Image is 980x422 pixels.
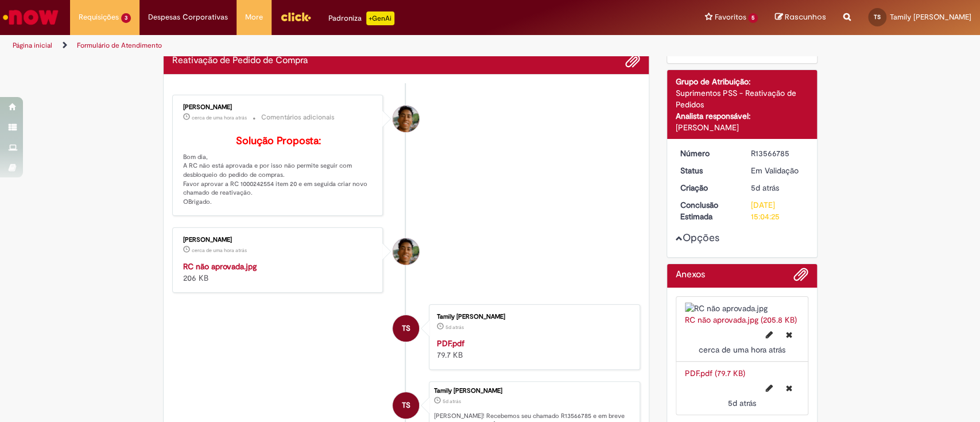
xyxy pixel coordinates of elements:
[183,104,374,111] div: [PERSON_NAME]
[393,238,419,265] div: Victor Oliveira Reis Da Cruz
[699,344,785,355] span: cerca de uma hora atrás
[261,113,335,122] small: Comentários adicionais
[402,315,410,342] span: TS
[672,148,742,159] dt: Número
[751,165,804,176] div: Em Validação
[685,368,745,378] a: PDF.pdf (79.7 KB)
[9,35,645,56] ul: Trilhas de página
[393,106,419,132] div: Victor Oliveira Reis Da Cruz
[685,303,799,314] img: RC não aprovada.jpg
[446,324,464,331] time: 25/09/2025 14:04:19
[437,338,628,361] div: 79.7 KB
[183,261,374,284] div: 206 KB
[434,388,634,394] div: Tamily [PERSON_NAME]
[393,315,419,342] div: Tamily Ananias dos Santos
[437,338,464,349] a: PDF.pdf
[759,379,780,397] button: Editar nome de arquivo PDF.pdf
[625,53,640,68] button: Adicionar anexos
[676,270,705,280] h2: Anexos
[775,12,826,23] a: Rascunhos
[779,379,799,397] button: Excluir PDF.pdf
[366,11,394,25] p: +GenAi
[785,11,826,22] span: Rascunhos
[759,326,780,344] button: Editar nome de arquivo RC não aprovada.jpg
[672,165,742,176] dt: Status
[443,398,461,405] time: 25/09/2025 14:04:21
[280,8,311,25] img: click_logo_yellow_360x200.png
[245,11,263,23] span: More
[79,11,119,23] span: Requisições
[183,261,257,272] a: RC não aprovada.jpg
[393,392,419,419] div: Tamily Ananias dos Santos
[751,183,779,193] span: 5d atrás
[728,398,756,408] span: 5d atrás
[751,183,779,193] time: 25/09/2025 14:04:21
[183,135,374,207] p: Bom dia, A RC não está aprovada e por isso não permite seguir com desbloqueio do pedido de compra...
[676,110,808,122] div: Analista responsável:
[446,324,464,331] span: 5d atrás
[779,326,799,344] button: Excluir RC não aprovada.jpg
[443,398,461,405] span: 5d atrás
[685,315,797,325] a: RC não aprovada.jpg (205.8 KB)
[676,87,808,110] div: Suprimentos PSS - Reativação de Pedidos
[192,114,247,121] span: cerca de uma hora atrás
[751,148,804,159] div: R13566785
[121,13,131,23] span: 3
[672,182,742,193] dt: Criação
[748,13,758,23] span: 5
[728,398,756,408] time: 25/09/2025 14:04:19
[13,41,52,50] a: Página inicial
[328,11,394,25] div: Padroniza
[672,199,742,222] dt: Conclusão Estimada
[192,247,247,254] span: cerca de uma hora atrás
[714,11,746,23] span: Favoritos
[77,41,162,50] a: Formulário de Atendimento
[402,392,410,419] span: TS
[676,122,808,133] div: [PERSON_NAME]
[874,13,881,21] span: TS
[890,12,971,22] span: Tamily [PERSON_NAME]
[172,56,308,66] h2: Reativação de Pedido de Compra Histórico de tíquete
[148,11,228,23] span: Despesas Corporativas
[183,237,374,243] div: [PERSON_NAME]
[437,313,628,320] div: Tamily [PERSON_NAME]
[1,6,60,29] img: ServiceNow
[751,199,804,222] div: [DATE] 15:04:25
[793,267,808,288] button: Adicionar anexos
[236,134,321,148] b: Solução Proposta:
[676,76,808,87] div: Grupo de Atribuição:
[751,182,804,193] div: 25/09/2025 14:04:21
